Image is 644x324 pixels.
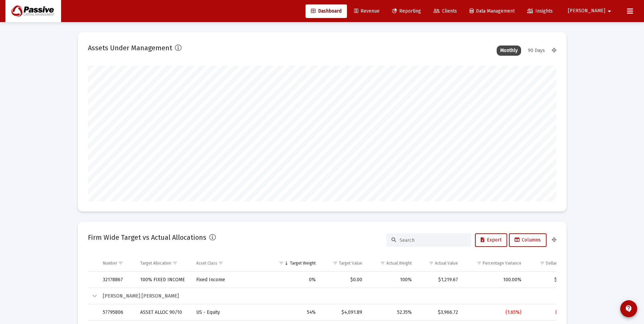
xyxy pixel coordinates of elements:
div: [PERSON_NAME] [PERSON_NAME] [103,293,574,300]
span: Show filter options for column 'Actual Value' [429,260,434,266]
span: Show filter options for column 'Target Value' [333,260,338,266]
span: Show filter options for column 'Target Weight' [279,260,284,266]
span: Columns [515,237,541,243]
div: Number [103,260,117,266]
a: Clients [428,4,462,18]
a: Revenue [349,4,385,18]
span: Export [481,237,501,243]
mat-icon: arrow_drop_down [605,4,613,18]
div: $3,966.72 [421,309,458,316]
div: Actual Weight [386,260,412,266]
td: 57795806 [98,304,135,321]
div: 0% [276,276,316,283]
div: $4,091.89 [325,309,362,316]
span: Show filter options for column 'Asset Class' [218,260,223,266]
button: [PERSON_NAME] [560,4,622,18]
td: Collapse [88,288,98,304]
span: Show filter options for column 'Actual Weight' [380,260,385,266]
a: Data Management [464,4,520,18]
mat-icon: contact_support [625,305,633,313]
td: Column Asset Class [191,255,271,271]
td: US - Equity [191,304,271,321]
span: Show filter options for column 'Target Allocation' [172,260,178,266]
input: Search [400,237,466,243]
td: Column Target Allocation [135,255,192,271]
img: Dashboard [11,4,56,18]
div: 52.35% [372,309,412,316]
div: 100% [372,276,412,283]
div: $0.00 [325,276,362,283]
a: Dashboard [306,4,347,18]
span: Show filter options for column 'Percentage Variance' [477,260,482,266]
td: Column Number [98,255,135,271]
span: [PERSON_NAME] [568,8,605,14]
div: Percentage Variance [483,260,521,266]
a: Reporting [387,4,426,18]
span: Clients [434,8,457,14]
td: 32178867 [98,272,135,288]
div: Monthly [497,46,521,56]
a: Insights [522,4,558,18]
span: Show filter options for column 'Dollar Variance' [540,260,545,266]
div: ($125.17) [531,309,574,316]
div: 100.00% [467,276,521,283]
button: Export [475,233,507,247]
td: Column Actual Weight [367,255,417,271]
div: $1,219.67 [421,276,458,283]
td: Column Actual Value [417,255,463,271]
td: Column Target Weight [271,255,320,271]
div: 54% [276,309,316,316]
h2: Assets Under Management [88,42,172,53]
span: Reporting [392,8,421,14]
div: Target Value [339,260,362,266]
div: Target Weight [290,260,316,266]
td: Fixed Income [191,272,271,288]
td: 100% FIXED INCOME [135,272,192,288]
td: Column Dollar Variance [526,255,580,271]
div: Target Allocation [140,260,171,266]
span: Insights [527,8,553,14]
span: Dashboard [311,8,342,14]
div: $1,219.67 [531,276,574,283]
div: (1.65%) [467,309,521,316]
h2: Firm Wide Target vs Actual Allocations [88,232,206,243]
div: 90 Days [525,46,548,56]
button: Columns [509,233,547,247]
td: Column Target Value [320,255,367,271]
td: Column Percentage Variance [463,255,526,271]
td: ASSET ALLOC 90/10 [135,304,192,321]
div: Actual Value [435,260,458,266]
span: Data Management [470,8,515,14]
div: Asset Class [196,260,217,266]
span: Revenue [354,8,380,14]
span: Show filter options for column 'Number' [118,260,123,266]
